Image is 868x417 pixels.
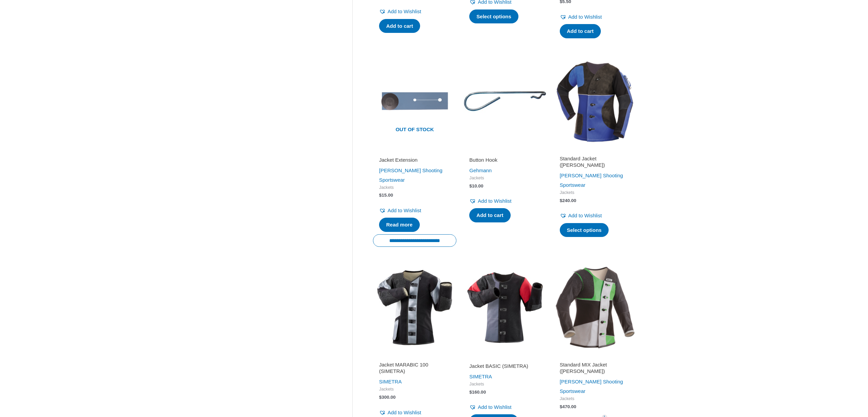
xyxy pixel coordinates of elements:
a: SIMETRA [469,374,492,379]
img: Button Hook [463,60,547,143]
span: Add to Wishlist [568,14,602,20]
a: Add to cart: “Button Buddy” [379,19,420,33]
a: Select options for “Screw-on Button (SIMETRA)” [469,9,518,24]
h2: Jacket MARABIC 100 (SIMETRA) [379,361,450,375]
a: SIMETRA [379,379,402,384]
a: Standard Jacket ([PERSON_NAME]) [560,155,631,171]
a: Jacket Extension [379,157,450,166]
a: Standard MIX Jacket ([PERSON_NAME]) [560,361,631,377]
img: Standard MIX Jacket [554,266,637,349]
img: Jacket extension [373,60,456,143]
iframe: Customer reviews powered by Trustpilot [560,147,631,155]
h2: Button Hook [469,157,540,163]
span: Add to Wishlist [388,8,421,14]
a: [PERSON_NAME] Shooting Sportswear [560,379,623,394]
span: Jackets [469,175,540,181]
bdi: 300.00 [379,395,396,400]
span: Jackets [379,185,450,191]
bdi: 160.00 [469,390,486,395]
span: Out of stock [378,122,451,138]
h2: Jacket BASIC (SIMETRA) [469,363,540,370]
img: Jacket BASIC [463,266,547,349]
span: Add to Wishlist [478,404,511,410]
a: Add to Wishlist [379,7,421,16]
span: Add to Wishlist [388,410,421,415]
a: Add to Wishlist [469,402,511,412]
span: Jackets [379,386,450,392]
a: Add to Wishlist [379,206,421,215]
iframe: Customer reviews powered by Trustpilot [469,353,540,361]
a: Add to Wishlist [560,211,602,220]
span: Add to Wishlist [478,198,511,204]
a: Add to cart: “Screw-on Button (SAUER)” [560,24,601,38]
h2: Standard Jacket ([PERSON_NAME]) [560,155,631,168]
bdi: 15.00 [379,193,393,198]
span: Add to Wishlist [388,207,421,213]
a: Jacket BASIC (SIMETRA) [469,363,540,372]
a: [PERSON_NAME] Shooting Sportswear [379,167,442,183]
iframe: Customer reviews powered by Trustpilot [469,147,540,155]
a: Out of stock [373,60,456,143]
a: Read more about “Jacket Extension” [379,218,420,232]
iframe: Customer reviews powered by Trustpilot [560,353,631,361]
a: Jacket MARABIC 100 (SIMETRA) [379,361,450,377]
span: $ [379,395,382,400]
span: Jackets [469,381,540,387]
a: Gehmann [469,167,492,173]
bdi: 470.00 [560,404,576,409]
span: $ [379,193,382,198]
span: $ [560,198,563,203]
iframe: Customer reviews powered by Trustpilot [379,353,450,361]
span: Add to Wishlist [568,213,602,218]
iframe: Customer reviews powered by Trustpilot [379,147,450,155]
a: Select options for “Standard Jacket (SAUER)” [560,223,609,237]
img: Jacket MARABIC 100 [373,266,456,349]
bdi: 10.00 [469,183,483,188]
a: Add to Wishlist [469,196,511,206]
a: Add to Wishlist [560,12,602,22]
h2: Standard MIX Jacket ([PERSON_NAME]) [560,361,631,375]
span: $ [469,390,472,395]
span: $ [469,183,472,188]
span: $ [560,404,563,409]
a: [PERSON_NAME] Shooting Sportswear [560,173,623,188]
a: Add to cart: “Button Hook” [469,208,510,222]
span: Jackets [560,190,631,196]
img: Standard Jacket [554,60,637,143]
h2: Jacket Extension [379,157,450,163]
a: Button Hook [469,157,540,166]
span: Jackets [560,396,631,402]
bdi: 240.00 [560,198,576,203]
